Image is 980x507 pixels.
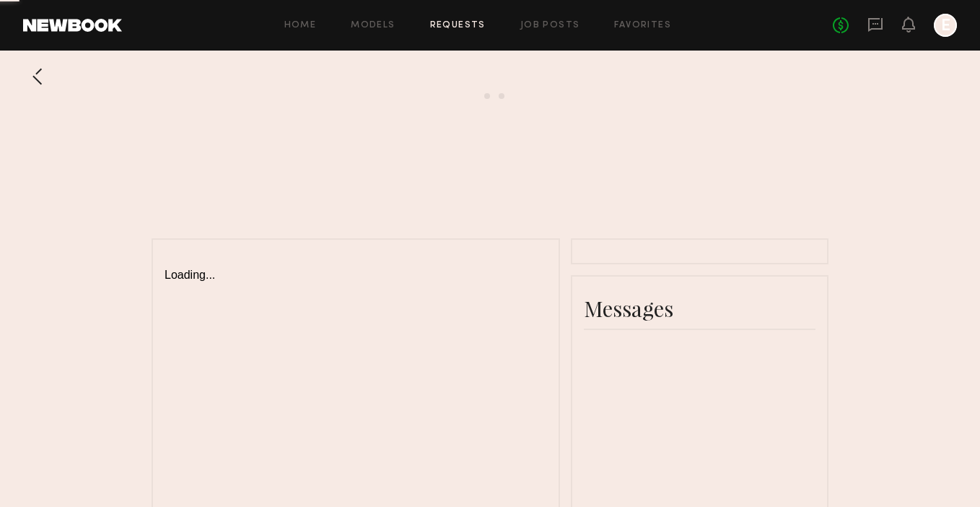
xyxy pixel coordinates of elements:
[934,14,957,37] a: E
[165,251,547,282] div: Loading...
[614,21,671,30] a: Favorites
[430,21,486,30] a: Requests
[520,21,580,30] a: Job Posts
[284,21,317,30] a: Home
[584,294,815,323] div: Messages
[351,21,395,30] a: Models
